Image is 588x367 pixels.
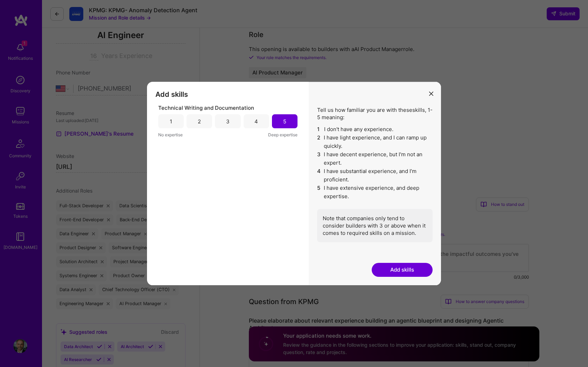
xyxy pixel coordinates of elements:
div: 1 [170,118,172,125]
span: 2 [317,134,321,150]
span: Deep expertise [268,131,297,138]
li: I don't have any experience. [317,125,433,134]
div: 3 [226,118,230,125]
div: 2 [198,118,201,125]
li: I have extensive experience, and deep expertise. [317,184,433,201]
span: 4 [317,167,321,184]
span: 5 [317,184,321,201]
li: I have decent experience, but I'm not an expert. [317,150,433,167]
span: Technical Writing and Documentation [158,104,254,111]
h3: Add skills [155,90,300,99]
span: 3 [317,150,321,167]
i: icon Close [429,92,433,96]
div: Tell us how familiar you are with these skills , 1-5 meaning: [317,106,433,242]
div: modal [147,82,441,285]
span: 1 [317,125,321,134]
button: Add skills [372,263,433,277]
li: I have light experience, and I can ramp up quickly. [317,134,433,150]
div: Note that companies only tend to consider builders with 3 or above when it comes to required skil... [317,209,433,242]
div: 4 [254,118,258,125]
div: 5 [283,118,286,125]
span: No expertise [158,131,183,138]
li: I have substantial experience, and I’m proficient. [317,167,433,184]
